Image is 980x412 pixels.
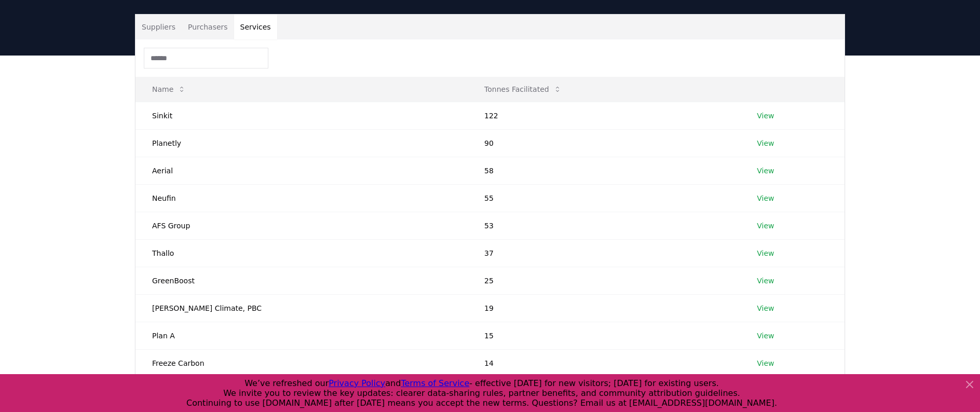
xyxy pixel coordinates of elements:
a: View [757,248,774,258]
a: View [757,358,774,368]
td: 53 [468,212,740,239]
td: Thallo [135,239,468,267]
td: Sinkit [135,102,468,129]
td: [PERSON_NAME] Climate, PBC [135,294,468,322]
button: Services [234,15,277,39]
button: Tonnes Facilitated [476,79,570,100]
button: Suppliers [135,15,182,39]
button: Name [144,79,194,100]
td: 37 [468,239,740,267]
button: Purchasers [182,15,234,39]
td: Plan A [135,322,468,349]
td: 14 [468,349,740,377]
td: 90 [468,129,740,157]
a: View [757,166,774,176]
td: Neufin [135,184,468,212]
a: View [757,303,774,313]
a: View [757,138,774,148]
td: 58 [468,157,740,184]
a: View [757,331,774,341]
a: View [757,276,774,286]
td: 25 [468,267,740,294]
td: Aerial [135,157,468,184]
a: View [757,193,774,203]
td: 122 [468,102,740,129]
td: 55 [468,184,740,212]
td: AFS Group [135,212,468,239]
td: 15 [468,322,740,349]
td: Freeze Carbon [135,349,468,377]
td: GreenBoost [135,267,468,294]
a: View [757,111,774,121]
a: View [757,221,774,231]
td: Planetly [135,129,468,157]
td: 19 [468,294,740,322]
